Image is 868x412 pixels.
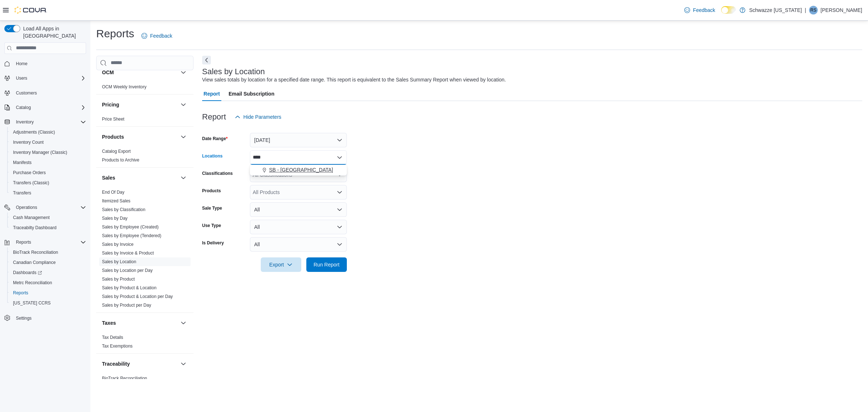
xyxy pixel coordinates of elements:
span: [US_STATE] CCRS [13,300,51,306]
span: Home [13,59,86,68]
a: Sales by Employee (Tendered) [102,233,161,238]
label: Is Delivery [202,240,224,246]
a: [US_STATE] CCRS [10,299,54,307]
a: Sales by Location [102,259,136,264]
span: Catalog [16,105,31,110]
a: Customers [13,89,40,97]
nav: Complex example [4,55,86,342]
button: All [250,202,347,217]
span: Users [13,74,86,83]
span: Sales by Invoice [102,241,133,247]
a: Purchase Orders [10,168,49,177]
a: Transfers (Classic) [10,178,52,187]
a: Home [13,59,30,68]
span: Sales by Classification [102,207,145,213]
span: Inventory Manager (Classic) [13,150,67,155]
a: Canadian Compliance [10,258,59,267]
button: Adjustments (Classic) [7,127,89,137]
span: Purchase Orders [10,168,86,177]
div: Taxes [96,333,193,353]
button: Metrc Reconciliation [7,278,89,288]
span: Metrc Reconciliation [10,278,86,287]
span: Customers [16,90,37,96]
button: Manifests [7,157,89,168]
span: Dashboards [13,270,42,276]
button: [US_STATE] CCRS [7,298,89,308]
span: BioTrack Reconciliation [13,249,58,255]
a: Manifests [10,158,34,167]
a: Catalog Export [102,149,131,154]
button: Cash Management [7,213,89,223]
a: Price Sheet [102,117,124,122]
span: Cash Management [13,215,50,220]
a: Reports [10,289,31,297]
button: Purchase Orders [7,168,89,178]
button: Pricing [179,100,188,109]
button: BioTrack Reconciliation [7,247,89,257]
button: Reports [1,237,89,247]
button: Products [102,133,178,140]
a: OCM Weekly Inventory [102,84,146,89]
h1: Reports [96,26,134,41]
button: Operations [1,202,89,213]
a: Settings [13,314,34,323]
span: RS [810,6,817,14]
span: Tax Exemptions [102,343,133,349]
span: Catalog [13,103,86,112]
span: Manifests [13,160,31,165]
span: Customers [13,88,86,97]
span: Sales by Location per Day [102,268,153,273]
a: Sales by Invoice & Product [102,251,154,256]
span: Washington CCRS [10,299,86,307]
a: Feedback [139,29,175,43]
a: Sales by Location per Day [102,268,153,273]
span: Traceabilty Dashboard [13,225,56,231]
div: OCM [96,83,193,94]
div: Sales [96,188,193,312]
button: SB - [GEOGRAPHIC_DATA] [250,165,347,175]
label: Sale Type [202,205,222,211]
a: Adjustments (Classic) [10,128,58,136]
button: Sales [102,174,178,181]
span: Itemized Sales [102,198,131,204]
span: Sales by Product & Location per Day [102,294,173,299]
a: Inventory Manager (Classic) [10,148,70,157]
label: Products [202,188,221,194]
a: Dashboards [10,268,45,277]
button: Close list of options [337,155,342,160]
span: Traceabilty Dashboard [10,223,86,232]
span: End Of Day [102,189,124,195]
button: Canadian Compliance [7,257,89,268]
a: Sales by Product & Location per Day [102,294,173,299]
button: All [250,237,347,252]
span: Sales by Employee (Tendered) [102,233,161,239]
span: Email Subscription [229,87,275,101]
a: Metrc Reconciliation [10,278,55,287]
a: Sales by Product & Location [102,285,157,290]
a: Products to Archive [102,157,139,163]
a: Sales by Classification [102,207,145,212]
h3: OCM [102,69,114,76]
span: Load All Apps in [GEOGRAPHIC_DATA] [20,25,86,39]
button: Users [1,73,89,83]
span: Reports [13,238,86,247]
h3: Taxes [102,319,116,327]
span: Settings [16,315,31,321]
span: Hide Parameters [243,113,281,121]
button: Settings [1,312,89,323]
a: Tax Details [102,335,123,340]
span: Home [16,61,27,67]
a: Sales by Product per Day [102,303,151,308]
span: Transfers [10,189,86,197]
span: Export [265,257,297,272]
div: Pricing [96,115,193,126]
span: Manifests [10,158,86,167]
button: Catalog [1,102,89,113]
button: Products [179,133,188,141]
span: Inventory Manager (Classic) [10,148,86,157]
span: Products to Archive [102,157,139,163]
span: Transfers (Classic) [13,180,49,186]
